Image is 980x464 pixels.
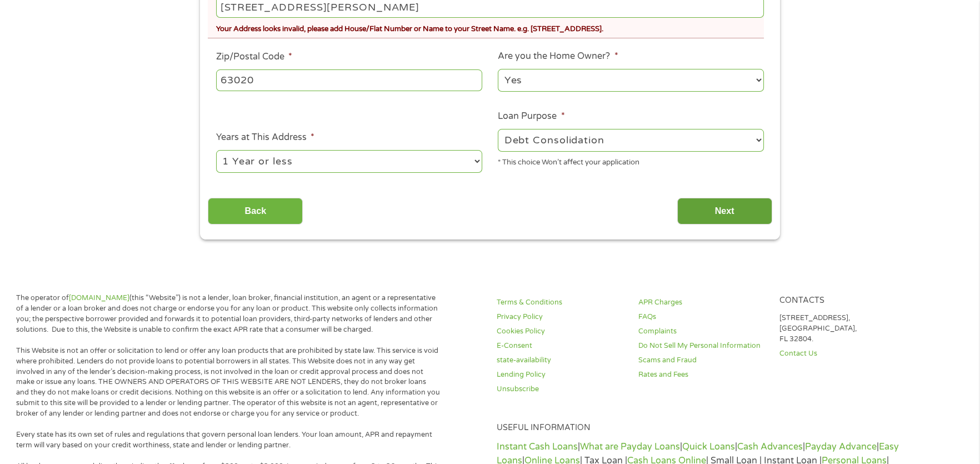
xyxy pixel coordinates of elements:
a: Do Not Sell My Personal Information [638,341,766,351]
div: * This choice Won’t affect your application [498,153,764,168]
a: E-Consent [497,341,624,351]
a: Unsubscribe [497,384,624,395]
a: Quick Loans [682,441,735,452]
p: [STREET_ADDRESS], [GEOGRAPHIC_DATA], FL 32804. [779,313,907,345]
label: Are you the Home Owner? [498,51,618,62]
a: Cash Advances [737,441,803,452]
input: Back [208,198,303,225]
a: [DOMAIN_NAME] [69,293,129,302]
a: Scams and Fraud [638,355,766,366]
h4: Contacts [779,296,907,306]
a: Terms & Conditions [497,297,624,308]
a: state-availability [497,355,624,366]
p: The operator of (this “Website”) is not a lender, loan broker, financial institution, an agent or... [16,293,440,335]
label: Years at This Address [216,132,314,143]
p: This Website is not an offer or solicitation to lend or offer any loan products that are prohibit... [16,346,440,419]
div: Your Address looks invalid, please add House/Flat Number or Name to your Street Name. e.g. [STREE... [216,20,764,35]
a: Complaints [638,326,766,337]
a: FAQs [638,312,766,322]
label: Zip/Postal Code [216,51,292,63]
p: Every state has its own set of rules and regulations that govern personal loan lenders. Your loan... [16,430,440,451]
a: Lending Policy [497,370,624,380]
a: Payday Advance [805,441,877,452]
a: Privacy Policy [497,312,624,322]
input: Next [677,198,772,225]
a: APR Charges [638,297,766,308]
a: Cookies Policy [497,326,624,337]
a: Instant Cash Loans [497,441,578,452]
a: Contact Us [779,348,907,359]
label: Loan Purpose [498,111,564,122]
h4: Useful Information [497,423,907,433]
a: What are Payday Loans [580,441,680,452]
a: Rates and Fees [638,370,766,380]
